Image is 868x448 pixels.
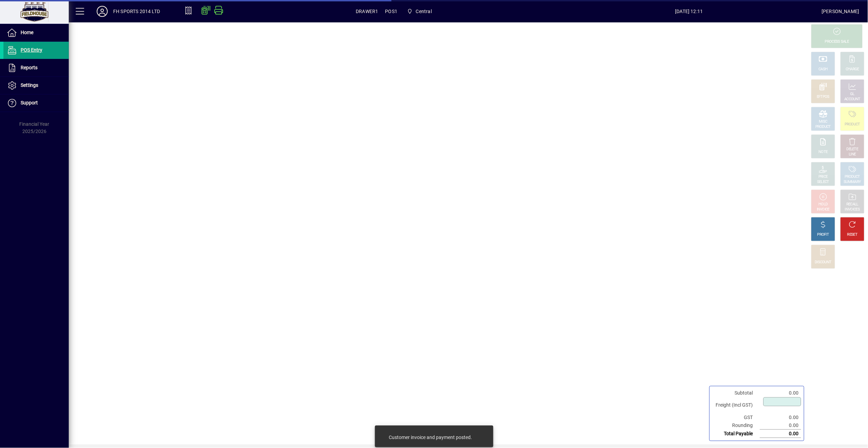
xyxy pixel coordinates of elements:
div: INVOICES [845,207,860,212]
div: PRODUCT [815,124,831,130]
div: RECALL [847,202,859,207]
td: Total Payable [712,430,760,438]
div: GL [850,92,855,97]
div: RESET [847,232,858,237]
span: POS1 [385,6,398,17]
a: Support [3,94,69,112]
div: EFTPOS [817,94,830,100]
div: CASH [819,67,828,72]
div: DELETE [847,147,858,152]
span: DRAWER1 [356,6,378,17]
div: LINE [849,152,856,157]
span: Reports [21,65,37,70]
span: Home [21,30,33,35]
div: PROCESS SALE [825,39,849,44]
div: PRODUCT [845,174,860,180]
div: NOTE [819,150,828,155]
span: [DATE] 12:11 [557,6,822,17]
span: Central [416,6,432,17]
td: 0.00 [760,430,801,438]
div: Customer invoice and payment posted. [389,434,472,441]
div: PRICE [819,174,828,180]
div: ACCOUNT [845,97,860,102]
td: Rounding [712,421,760,430]
a: Reports [3,59,69,77]
span: POS Entry [21,47,42,53]
a: Home [3,24,69,41]
div: [PERSON_NAME] [822,6,859,17]
td: Freight (Incl GST) [712,397,760,414]
td: GST [712,414,760,421]
div: FH SPORTS 2014 LTD [113,6,160,17]
td: 0.00 [760,414,801,421]
div: CHARGE [846,67,859,72]
span: Central [404,5,435,18]
div: SUMMARY [844,180,861,185]
td: Subtotal [712,389,760,397]
div: SELECT [817,180,829,185]
div: PROFIT [817,232,829,237]
td: 0.00 [760,389,801,397]
td: 0.00 [760,421,801,430]
div: PRODUCT [845,122,860,127]
a: Settings [3,77,69,94]
div: HOLD [819,202,828,207]
div: DISCOUNT [815,260,832,265]
span: Support [21,100,38,105]
div: MISC [819,119,827,124]
span: Settings [21,82,38,88]
div: INVOICE [817,207,829,212]
button: Profile [91,5,113,18]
